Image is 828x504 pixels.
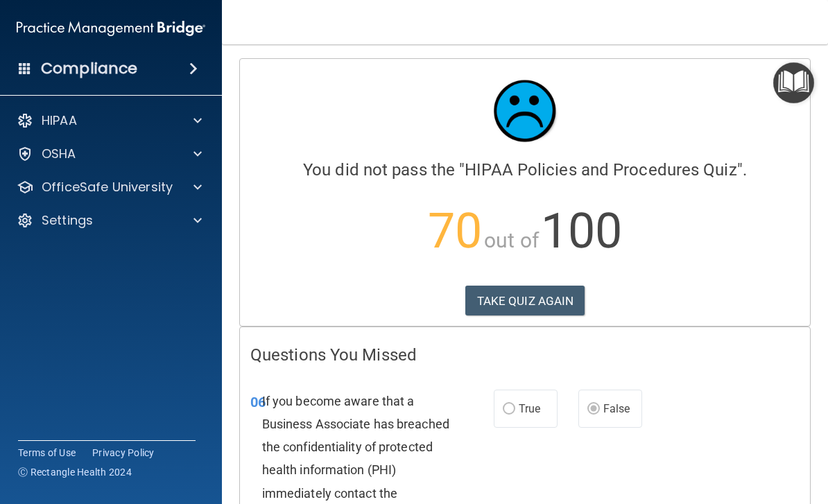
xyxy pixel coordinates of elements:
span: 100 [541,202,622,259]
a: Privacy Policy [92,446,155,460]
a: HIPAA [17,112,202,129]
span: HIPAA Policies and Procedures Quiz [465,160,736,180]
span: 70 [428,202,482,259]
span: out of [484,228,539,252]
p: OfficeSafe University [42,179,173,195]
input: False [587,404,600,415]
a: Terms of Use [18,446,76,460]
h4: Questions You Missed [250,346,800,364]
input: True [503,404,515,415]
img: sad_face.ecc698e2.jpg [483,69,567,153]
button: TAKE QUIZ AGAIN [465,286,585,316]
a: OSHA [17,146,202,162]
span: 06 [250,394,266,410]
span: Ⓒ Rectangle Health 2024 [18,465,132,479]
p: Settings [42,212,93,229]
p: HIPAA [42,112,77,129]
span: True [519,402,540,415]
h4: You did not pass the " ". [250,161,800,179]
a: Settings [17,212,202,229]
button: Open Resource Center [773,62,814,103]
h4: Compliance [41,59,137,78]
a: OfficeSafe University [17,179,202,195]
p: OSHA [42,146,76,162]
img: PMB logo [17,15,205,42]
span: False [603,402,630,415]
